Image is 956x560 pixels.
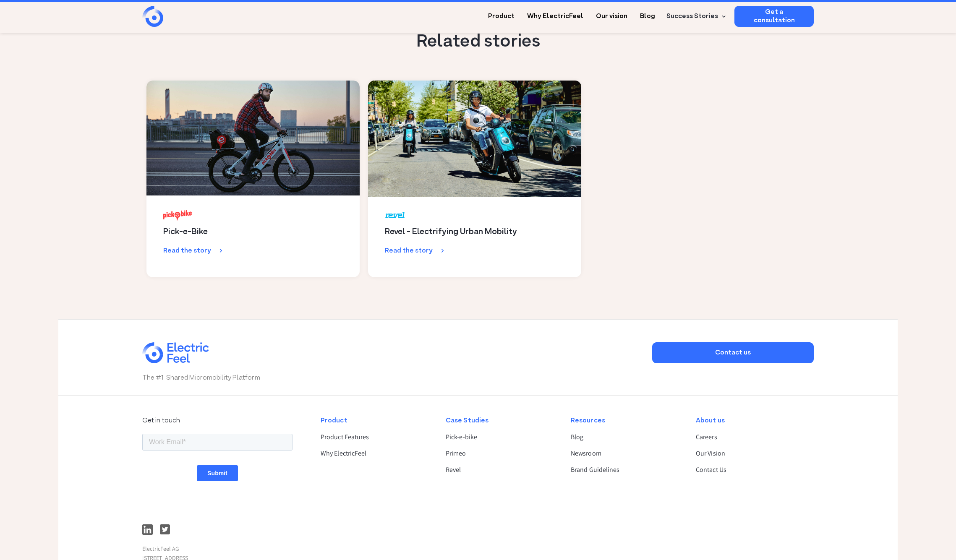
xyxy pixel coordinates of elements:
[571,432,682,442] a: Blog
[142,6,209,27] a: home
[163,227,208,244] a: Pick-e-Bike
[163,244,222,256] a: Read the story
[596,6,627,21] a: Our vision
[696,416,807,426] div: About us
[734,6,814,27] a: Get a consultation
[488,6,515,21] a: Product
[446,432,556,442] a: Pick-e-bike
[385,227,517,237] h2: Revel - Electrifying Urban Mobility
[219,249,222,253] img: Arrow Right
[385,244,444,256] a: Read the story
[901,505,944,548] iframe: Chatbot
[321,416,431,426] div: Product
[652,342,814,363] a: Contact us
[321,448,431,458] a: Why ElectricFeel
[666,11,718,21] div: Success Stories
[243,32,713,52] h1: Related stories
[446,465,556,475] a: Revel
[142,432,293,514] iframe: Form 1
[696,432,807,442] a: Careers
[385,247,441,255] div: Read the story
[441,249,444,253] img: Arrow Right
[142,373,644,383] p: The #1 Shared Micromobility Platform
[385,227,517,244] a: Revel - Electrifying Urban Mobility
[661,6,728,27] div: Success Stories
[696,465,807,475] a: Contact Us
[163,227,208,237] h2: Pick-e-Bike
[571,416,682,426] div: Resources
[321,432,431,442] a: Product Features
[696,448,807,458] a: Our Vision
[446,448,556,458] a: Primeo
[571,465,682,475] a: Brand Guidelines
[640,6,655,21] a: Blog
[571,448,682,458] a: Newsroom
[142,416,293,426] div: Get in touch
[163,247,219,255] div: Read the story
[527,6,583,21] a: Why ElectricFeel
[446,416,556,426] div: Case Studies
